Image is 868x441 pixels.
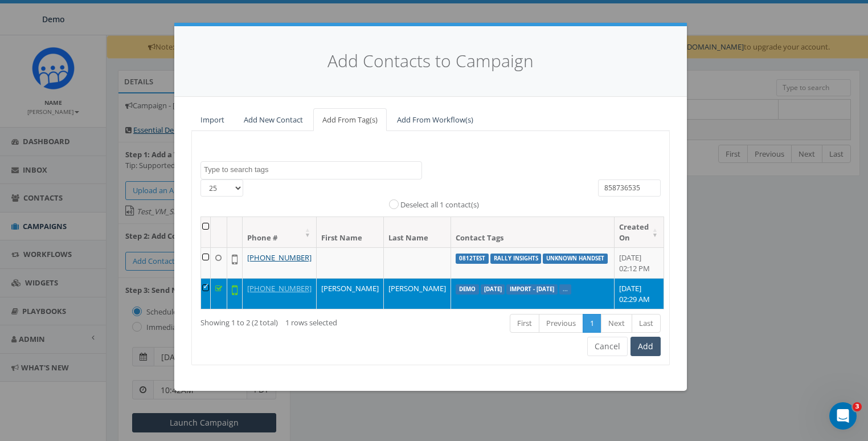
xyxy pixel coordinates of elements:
[630,337,661,356] button: Add
[456,254,489,264] label: 0812test
[543,254,608,264] label: unknown handset
[587,337,628,356] button: Cancel
[563,285,568,293] a: ...
[451,217,615,247] th: Contact Tags
[615,217,664,247] th: Created On: activate to sort column ascending
[490,254,542,264] label: Rally Insights
[247,252,312,263] a: [PHONE_NUMBER]
[247,283,312,293] a: [PHONE_NUMBER]
[481,284,505,295] label: [DATE]
[191,49,670,73] h4: Add Contacts to Campaign
[204,165,421,175] textarea: Search
[506,284,558,295] label: Import - [DATE]
[388,108,482,132] a: Add From Workflow(s)
[384,278,451,309] td: [PERSON_NAME]
[829,402,857,430] iframe: Intercom live chat
[853,402,862,411] span: 3
[313,108,387,132] a: Add From Tag(s)
[583,314,601,333] a: 1
[384,217,451,247] th: Last Name
[615,247,664,278] td: [DATE] 02:12 PM
[285,317,337,328] span: 1 rows selected
[510,314,539,333] a: First
[317,278,384,309] td: [PERSON_NAME]
[539,314,583,333] a: Previous
[235,108,312,132] a: Add New Contact
[243,217,317,247] th: Phone #: activate to sort column ascending
[200,313,382,328] div: Showing 1 to 2 (2 total)
[191,108,234,132] a: Import
[317,217,384,247] th: First Name
[632,314,661,333] a: Last
[400,199,479,211] label: Deselect all 1 contact(s)
[598,179,661,197] input: Type to search
[615,278,664,309] td: [DATE] 02:29 AM
[456,284,479,295] label: DEMO
[601,314,632,333] a: Next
